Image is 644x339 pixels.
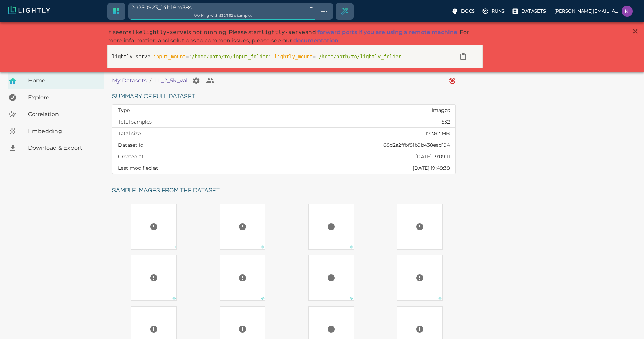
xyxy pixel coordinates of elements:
[378,204,461,250] a: Preview cannot be loaded. Please ensure the datasource is configured correctly and that the refer...
[248,151,455,162] td: [DATE] 19:09:11
[622,6,633,17] img: nischal.s2@kpit.com
[521,8,546,14] p: Datasets
[153,54,186,59] span: input_mount
[274,54,313,59] span: lightly_mount
[450,6,478,17] label: Docs
[510,6,549,17] label: Datasets
[413,271,427,285] button: Preview cannot be loaded. Please ensure the datasource is configured correctly and that the refer...
[8,6,50,14] img: Lightly
[8,89,104,106] a: Explore
[293,37,338,44] a: documentation
[324,322,338,336] button: Preview cannot be loaded. Please ensure the datasource is configured correctly and that the refer...
[336,3,353,20] div: Create selection
[112,105,455,174] table: dataset summary
[194,13,252,18] span: Working with 532 / 532 of samples
[8,72,104,89] a: Home
[112,255,195,301] a: Preview cannot be loaded. Please ensure the datasource is configured correctly and that the refer...
[8,140,104,157] a: Download & Export
[324,220,338,234] button: Preview cannot be loaded. Please ensure the datasource is configured correctly and that the refer...
[112,204,195,250] a: Preview cannot be loaded. Please ensure the datasource is configured correctly and that the refer...
[248,105,455,116] td: Images
[235,322,249,336] button: Preview cannot be loaded. Please ensure the datasource is configured correctly and that the refer...
[461,8,475,14] p: Docs
[261,29,305,35] span: lightly-serve
[28,77,98,85] span: Home
[492,8,505,14] p: Runs
[143,29,186,35] span: lightly-serve
[112,91,456,102] h6: Summary of full dataset
[192,54,268,59] span: /home/path/to/input_folder
[112,105,248,116] th: Type
[248,162,455,174] td: [DATE] 19:48:38
[28,110,98,119] span: Correlation
[28,93,98,102] span: Explore
[154,77,187,85] a: LL_2_5k_val
[445,74,459,88] button: View worker run detail
[28,127,98,135] span: Embedding
[551,4,636,19] label: [PERSON_NAME][EMAIL_ADDRESS][DOMAIN_NAME]nischal.s2@kpit.com
[203,74,217,88] button: Collaborate on your dataset
[248,139,455,151] td: 68d2a2ffbf81b9b438ead194
[131,3,315,12] div: 20250923_14h18m38s
[112,128,248,139] th: Total size
[554,8,619,14] p: [PERSON_NAME][EMAIL_ADDRESS][DOMAIN_NAME]
[150,77,151,85] li: /
[480,6,507,17] label: Runs
[112,53,448,60] p: lightly-serve =' ' =' '
[413,220,427,234] button: Preview cannot be loaded. Please ensure the datasource is configured correctly and that the refer...
[317,29,457,35] a: forward ports if you are using a remote machine
[318,54,401,59] span: /home/path/to/lightly_folder
[108,3,125,20] a: Switch to crop dataset
[189,74,203,88] button: Manage your dataset
[235,271,249,285] button: Preview cannot be loaded. Please ensure the datasource is configured correctly and that the refer...
[112,74,445,88] nav: breadcrumb
[8,106,104,123] a: Correlation
[112,77,147,85] a: My Datasets
[248,128,455,139] td: 172.82 MB
[107,28,483,45] p: It seems like is not running. Please start and . For more information and solutions to common iss...
[248,116,455,128] td: 532
[147,322,161,336] button: Preview cannot be loaded. Please ensure the datasource is configured correctly and that the refer...
[378,255,461,301] a: Preview cannot be loaded. Please ensure the datasource is configured correctly and that the refer...
[112,139,248,151] th: Dataset Id
[28,144,98,152] span: Download & Export
[112,185,461,196] h6: Sample images from the dataset
[112,162,248,174] th: Last modified at
[318,5,330,17] button: Show tag tree
[112,151,248,162] th: Created at
[201,255,284,301] a: Preview cannot be loaded. Please ensure the datasource is configured correctly and that the refer...
[324,271,338,285] button: Preview cannot be loaded. Please ensure the datasource is configured correctly and that the refer...
[413,322,427,336] button: Preview cannot be loaded. Please ensure the datasource is configured correctly and that the refer...
[147,271,161,285] button: Preview cannot be loaded. Please ensure the datasource is configured correctly and that the refer...
[456,49,470,64] button: Copy to clipboard
[289,255,372,301] a: Preview cannot be loaded. Please ensure the datasource is configured correctly and that the refer...
[201,204,284,250] a: Preview cannot be loaded. Please ensure the datasource is configured correctly and that the refer...
[112,116,248,128] th: Total samples
[147,220,161,234] button: Preview cannot be loaded. Please ensure the datasource is configured correctly and that the refer...
[8,72,104,157] nav: explore, analyze, sample, metadata, embedding, correlations label, download your dataset
[8,123,104,140] a: Embedding
[235,220,249,234] button: Preview cannot be loaded. Please ensure the datasource is configured correctly and that the refer...
[289,204,372,250] a: Preview cannot be loaded. Please ensure the datasource is configured correctly and that the refer...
